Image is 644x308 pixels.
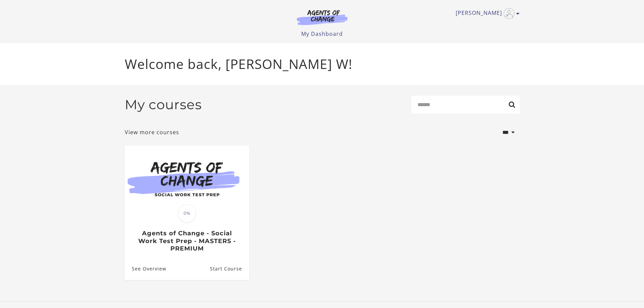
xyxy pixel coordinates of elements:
a: Agents of Change - Social Work Test Prep - MASTERS - PREMIUM: See Overview [125,258,166,280]
a: Agents of Change - Social Work Test Prep - MASTERS - PREMIUM: Resume Course [210,258,249,280]
p: Welcome back, [PERSON_NAME] W! [125,54,520,74]
img: Agents of Change Logo [290,9,355,25]
a: View more courses [125,128,179,136]
h3: Agents of Change - Social Work Test Prep - MASTERS - PREMIUM [132,230,242,253]
h2: My courses [125,97,202,113]
span: 0% [178,204,196,222]
a: My Dashboard [301,30,343,38]
a: Toggle menu [456,8,516,19]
